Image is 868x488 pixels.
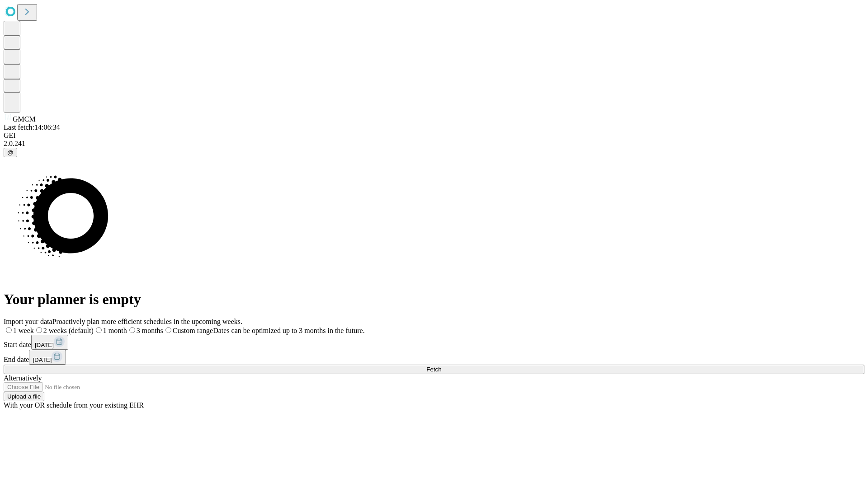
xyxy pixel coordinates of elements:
[137,327,163,334] span: 3 months
[426,366,441,373] span: Fetch
[4,392,44,401] button: Upload a file
[4,374,42,382] span: Alternatively
[4,291,864,308] h1: Your planner is empty
[103,327,127,334] span: 1 month
[129,327,135,333] input: 3 months
[4,140,864,148] div: 2.0.241
[4,148,17,157] button: @
[4,318,52,325] span: Import your data
[4,335,864,350] div: Start date
[52,318,242,325] span: Proactively plan more efficient schedules in the upcoming weeks.
[4,401,144,409] span: With your OR schedule from your existing EHR
[35,342,54,348] span: [DATE]
[43,327,94,334] span: 2 weeks (default)
[13,115,36,123] span: GMCM
[33,357,52,363] span: [DATE]
[36,327,42,333] input: 2 weeks (default)
[31,335,68,350] button: [DATE]
[173,327,213,334] span: Custom range
[7,149,14,156] span: @
[6,327,12,333] input: 1 week
[4,365,864,374] button: Fetch
[13,327,34,334] span: 1 week
[4,123,60,131] span: Last fetch: 14:06:34
[165,327,171,333] input: Custom rangeDates can be optimized up to 3 months in the future.
[4,131,864,140] div: GEI
[213,327,364,334] span: Dates can be optimized up to 3 months in the future.
[96,327,102,333] input: 1 month
[29,350,66,365] button: [DATE]
[4,350,864,365] div: End date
